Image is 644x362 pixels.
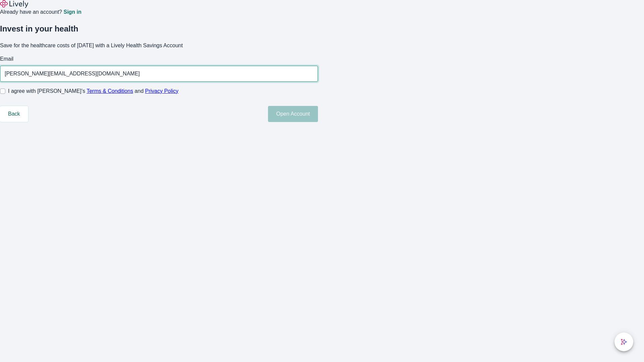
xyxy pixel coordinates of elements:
a: Privacy Policy [145,88,179,94]
span: I agree with [PERSON_NAME]’s and [8,87,178,95]
a: Sign in [63,9,81,15]
button: chat [614,333,633,351]
svg: Lively AI Assistant [621,339,627,345]
a: Terms & Conditions [87,88,133,94]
